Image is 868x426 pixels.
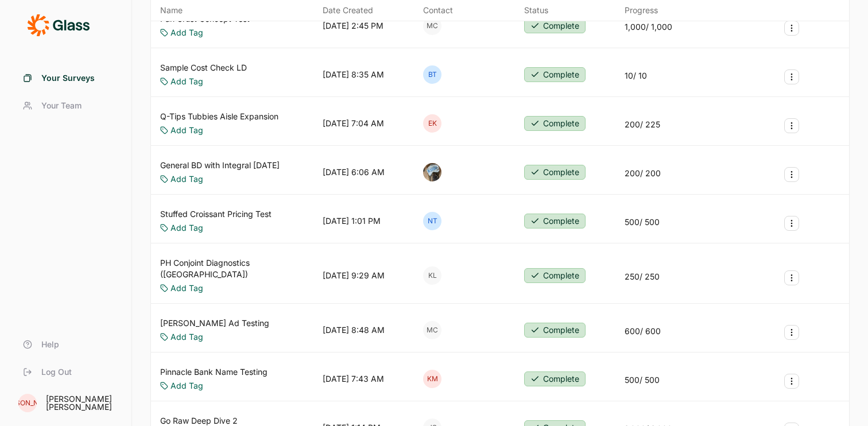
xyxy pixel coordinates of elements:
[41,339,59,350] span: Help
[625,374,660,386] div: 500 / 500
[625,326,661,337] div: 600 / 600
[524,5,548,16] div: Status
[170,222,203,234] a: Add Tag
[323,118,384,129] div: [DATE] 7:04 AM
[423,17,441,35] div: MC
[625,119,660,130] div: 200 / 225
[160,257,318,280] a: PH Conjoint Diagnostics ([GEOGRAPHIC_DATA])
[323,166,385,178] div: [DATE] 6:06 AM
[423,65,441,84] div: BT
[423,321,441,339] div: MC
[784,374,799,389] button: Survey Actions
[625,5,658,16] div: Progress
[170,76,203,87] a: Add Tag
[524,116,586,131] button: Complete
[625,271,660,282] div: 250 / 250
[784,118,799,133] button: Survey Actions
[784,325,799,340] button: Survey Actions
[625,168,661,179] div: 200 / 200
[323,5,373,16] span: Date Created
[524,165,586,180] button: Complete
[784,69,799,84] button: Survey Actions
[41,72,95,84] span: Your Surveys
[784,21,799,36] button: Survey Actions
[423,163,441,181] img: ocn8z7iqvmiiaveqkfqd.png
[323,270,385,281] div: [DATE] 9:29 AM
[18,394,37,412] div: [PERSON_NAME]
[323,69,384,80] div: [DATE] 8:35 AM
[524,18,586,33] button: Complete
[170,380,203,392] a: Add Tag
[160,366,268,378] a: Pinnacle Bank Name Testing
[423,114,441,133] div: EK
[524,67,586,82] button: Complete
[423,5,453,16] div: Contact
[625,216,660,228] div: 500 / 500
[784,216,799,231] button: Survey Actions
[170,27,203,38] a: Add Tag
[41,366,72,378] span: Log Out
[784,167,799,182] button: Survey Actions
[524,214,586,229] button: Complete
[423,212,441,230] div: NT
[170,331,203,343] a: Add Tag
[160,5,183,16] span: Name
[524,323,586,338] button: Complete
[46,395,118,411] div: [PERSON_NAME] [PERSON_NAME]
[160,62,247,73] a: Sample Cost Check LD
[784,270,799,285] button: Survey Actions
[160,111,278,122] a: Q-Tips Tubbies Aisle Expansion
[170,282,203,294] a: Add Tag
[41,100,82,111] span: Your Team
[160,208,272,220] a: Stuffed Croissant Pricing Test
[170,173,203,185] a: Add Tag
[625,70,647,82] div: 10 / 10
[160,160,280,171] a: General BD with Integral [DATE]
[423,266,441,285] div: KL
[524,268,586,283] button: Complete
[625,21,672,33] div: 1,000 / 1,000
[323,20,383,32] div: [DATE] 2:45 PM
[524,371,586,386] button: Complete
[170,125,203,136] a: Add Tag
[423,370,441,388] div: KM
[323,324,385,336] div: [DATE] 8:48 AM
[160,317,269,329] a: [PERSON_NAME] Ad Testing
[323,215,381,227] div: [DATE] 1:01 PM
[323,373,384,385] div: [DATE] 7:43 AM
